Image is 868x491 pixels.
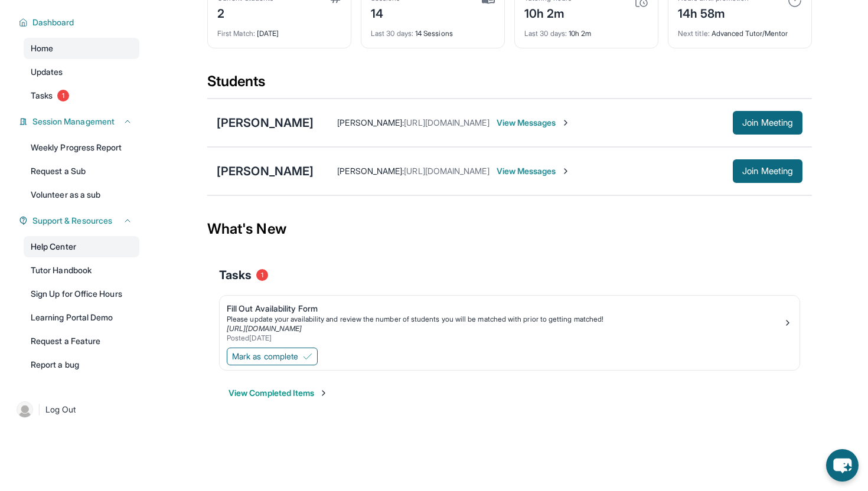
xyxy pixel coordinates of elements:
[24,38,139,59] a: Home
[497,117,570,129] span: View Messages
[32,116,115,127] span: Session Management
[561,166,570,176] img: Chevron-Right
[524,29,567,38] span: Last 30 days :
[219,267,252,283] span: Tasks
[303,352,312,361] img: Mark as complete
[227,348,318,365] button: Mark as complete
[561,118,570,127] img: Chevron-Right
[28,215,132,227] button: Support & Resources
[404,166,489,176] span: [URL][DOMAIN_NAME]
[678,29,710,38] span: Next title :
[24,307,139,328] a: Learning Portal Demo
[57,90,69,102] span: 1
[217,3,273,22] div: 2
[678,3,749,22] div: 14h 58m
[38,402,41,417] span: |
[217,22,341,38] div: [DATE]
[229,387,328,399] button: View Completed Items
[12,397,139,423] a: |Log Out
[24,137,139,158] a: Weekly Progress Report
[24,161,139,182] a: Request a Sub
[742,168,793,175] span: Join Meeting
[217,114,314,131] div: [PERSON_NAME]
[45,404,76,415] span: Log Out
[404,117,489,127] span: [URL][DOMAIN_NAME]
[24,354,139,375] a: Report a bug
[207,72,812,98] div: Students
[207,203,812,255] div: What's New
[497,165,570,177] span: View Messages
[678,22,802,38] div: Advanced Tutor/Mentor
[227,303,783,315] div: Fill Out Availability Form
[17,401,33,418] img: user-img
[371,3,400,22] div: 14
[232,351,298,362] span: Mark as complete
[24,283,139,305] a: Sign Up for Office Hours
[337,166,404,176] span: [PERSON_NAME] :
[337,117,404,127] span: [PERSON_NAME] :
[733,111,802,135] button: Join Meeting
[24,184,139,205] a: Volunteer as a sub
[524,3,572,22] div: 10h 2m
[24,85,139,106] a: Tasks1
[227,333,783,343] div: Posted [DATE]
[28,17,132,28] button: Dashboard
[24,236,139,257] a: Help Center
[31,66,63,78] span: Updates
[32,215,112,227] span: Support & Resources
[24,260,139,281] a: Tutor Handbook
[227,315,783,324] div: Please update your availability and review the number of students you will be matched with prior ...
[24,61,139,83] a: Updates
[217,163,314,179] div: [PERSON_NAME]
[742,119,793,126] span: Join Meeting
[524,22,648,38] div: 10h 2m
[733,159,802,183] button: Join Meeting
[24,330,139,352] a: Request a Feature
[28,116,132,127] button: Session Management
[31,90,53,102] span: Tasks
[256,269,268,281] span: 1
[32,17,74,28] span: Dashboard
[217,29,255,38] span: First Match :
[371,29,413,38] span: Last 30 days :
[826,449,859,482] button: chat-button
[371,22,495,38] div: 14 Sessions
[227,324,302,333] a: [URL][DOMAIN_NAME]
[220,296,800,345] a: Fill Out Availability FormPlease update your availability and review the number of students you w...
[31,42,53,54] span: Home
